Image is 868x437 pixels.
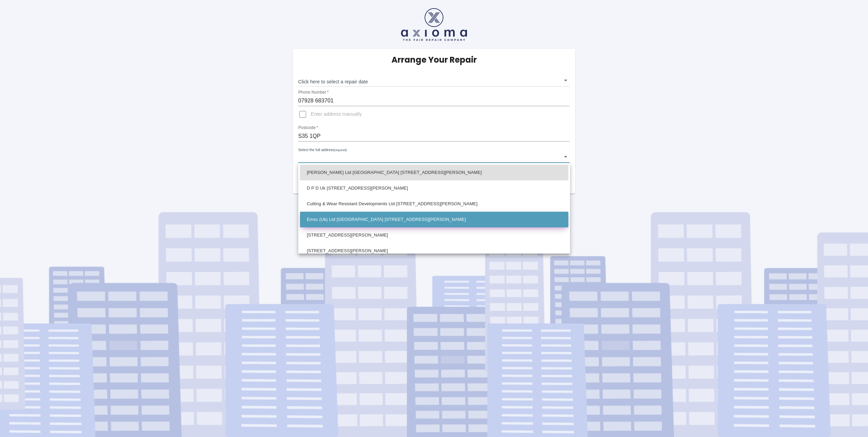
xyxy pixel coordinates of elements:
[300,165,568,180] li: [PERSON_NAME] Ltd [GEOGRAPHIC_DATA] [STREET_ADDRESS][PERSON_NAME]
[300,227,568,243] li: [STREET_ADDRESS][PERSON_NAME]
[300,196,568,212] li: Cutting & Wear Resistant Developments Ltd [STREET_ADDRESS][PERSON_NAME]
[300,212,568,227] li: Emsc (Uk) Ltd [GEOGRAPHIC_DATA] [STREET_ADDRESS][PERSON_NAME]
[300,180,568,196] li: D P D Uk [STREET_ADDRESS][PERSON_NAME]
[300,243,568,259] li: [STREET_ADDRESS][PERSON_NAME]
